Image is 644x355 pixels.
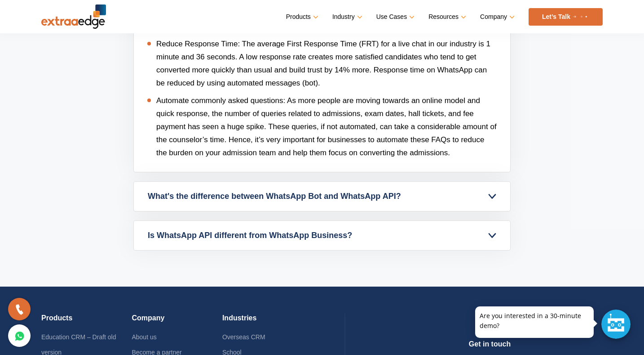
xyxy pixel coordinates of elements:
a: What's the difference between WhatsApp Bot and WhatsApp API? [134,182,510,211]
a: Products [286,10,317,23]
a: Use Cases [376,10,413,23]
h4: Industries [222,314,313,329]
h4: Company [132,314,222,329]
a: Overseas CRM [222,333,265,341]
li: Reduce Response Time: The average First Response Time (FRT) for a live chat in our industry is 1 ... [147,37,497,90]
a: Is WhatsApp API different from WhatsApp Business? [134,221,510,250]
a: Let’s Talk [529,8,603,26]
a: Resources [428,10,464,23]
li: Automate commonly asked questions: As more people are moving towards an online model and quick re... [147,94,497,159]
div: Chat [601,310,631,339]
a: About us [132,333,156,341]
h4: Products [41,314,132,329]
a: Company [480,10,513,23]
a: Industry [332,10,361,23]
